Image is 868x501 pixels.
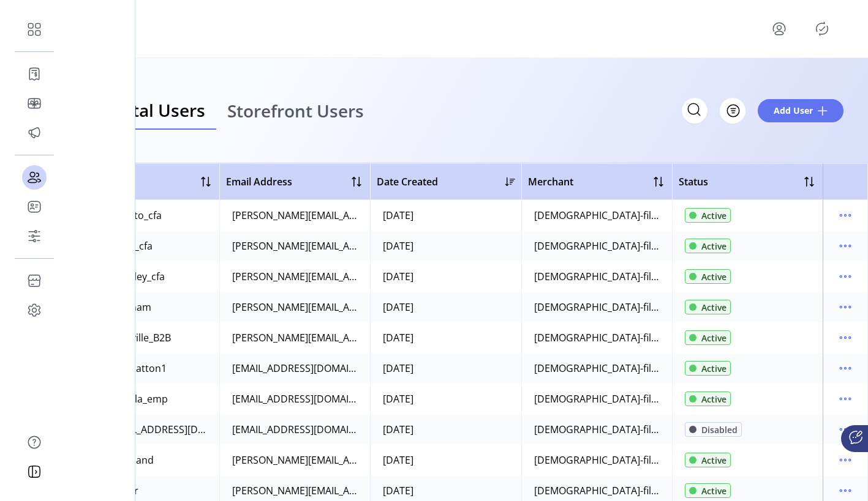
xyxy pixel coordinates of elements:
[370,231,521,261] td: [DATE]
[812,19,832,39] button: Publisher Panel
[232,392,358,406] div: [EMAIL_ADDRESS][DOMAIN_NAME]
[232,330,358,345] div: [PERSON_NAME][EMAIL_ADDRESS][PERSON_NAME][DOMAIN_NAME]
[370,414,521,445] td: [DATE]
[216,92,375,130] a: Storefront Users
[106,422,207,437] div: [EMAIL_ADDRESS][DOMAIN_NAME]
[534,239,660,253] div: [DEMOGRAPHIC_DATA]-fil-A
[232,300,358,314] div: [PERSON_NAME][EMAIL_ADDRESS][PERSON_NAME][DOMAIN_NAME]
[232,269,358,284] div: [PERSON_NAME][EMAIL_ADDRESS][DOMAIN_NAME]
[370,261,521,292] td: [DATE]
[106,330,171,345] div: JCourville_B2B
[701,454,726,467] span: Active
[679,174,708,189] span: Status
[232,422,358,437] div: [EMAIL_ADDRESS][DOMAIN_NAME]
[701,393,726,406] span: Active
[106,392,168,406] div: chickfila_emp
[232,453,358,467] div: [PERSON_NAME][EMAIL_ADDRESS][PERSON_NAME][DOMAIN_NAME]
[720,98,745,124] button: Filter Button
[534,208,660,223] div: [DEMOGRAPHIC_DATA]-fil-A
[104,102,205,119] span: Portal Users
[769,19,789,39] button: menu
[701,332,726,344] span: Active
[370,200,521,231] td: [DATE]
[836,358,855,378] button: menu
[701,484,726,497] span: Active
[836,420,855,439] button: menu
[836,328,855,347] button: menu
[534,269,660,284] div: [DEMOGRAPHIC_DATA]-fil-A
[227,102,364,119] span: Storefront Users
[370,353,521,384] td: [DATE]
[106,361,167,376] div: ruby.patton1
[370,322,521,353] td: [DATE]
[836,389,855,409] button: menu
[370,445,521,475] td: [DATE]
[226,174,292,189] span: Email Address
[106,269,165,284] div: mblakley_cfa
[370,384,521,414] td: [DATE]
[774,104,813,117] span: Add User
[701,209,726,222] span: Active
[534,483,660,498] div: [DEMOGRAPHIC_DATA]-fil-A
[232,208,358,223] div: [PERSON_NAME][EMAIL_ADDRESS][PERSON_NAME][DOMAIN_NAME]
[534,330,660,345] div: [DEMOGRAPHIC_DATA]-fil-A
[377,174,438,189] span: Date Created
[370,292,521,322] td: [DATE]
[534,422,660,437] div: [DEMOGRAPHIC_DATA]-fil-A
[534,361,660,376] div: [DEMOGRAPHIC_DATA]-fil-A
[701,240,726,253] span: Active
[232,361,358,376] div: [EMAIL_ADDRESS][DOMAIN_NAME]
[836,206,855,225] button: menu
[528,174,573,189] span: Merchant
[701,362,726,375] span: Active
[232,239,358,253] div: [PERSON_NAME][EMAIL_ADDRESS][PERSON_NAME][DOMAIN_NAME]
[701,270,726,283] span: Active
[836,297,855,317] button: menu
[836,450,855,470] button: menu
[534,453,660,467] div: [DEMOGRAPHIC_DATA]-fil-A
[701,301,726,314] span: Active
[836,267,855,286] button: menu
[534,300,660,314] div: [DEMOGRAPHIC_DATA]-fil-A
[232,483,358,498] div: [PERSON_NAME][EMAIL_ADDRESS][PERSON_NAME][DOMAIN_NAME]
[682,98,708,124] input: Search
[93,92,216,130] a: Portal Users
[836,481,855,500] button: menu
[836,236,855,256] button: menu
[758,99,843,122] button: Add User
[701,423,738,436] span: Disabled
[534,392,660,406] div: [DEMOGRAPHIC_DATA]-fil-A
